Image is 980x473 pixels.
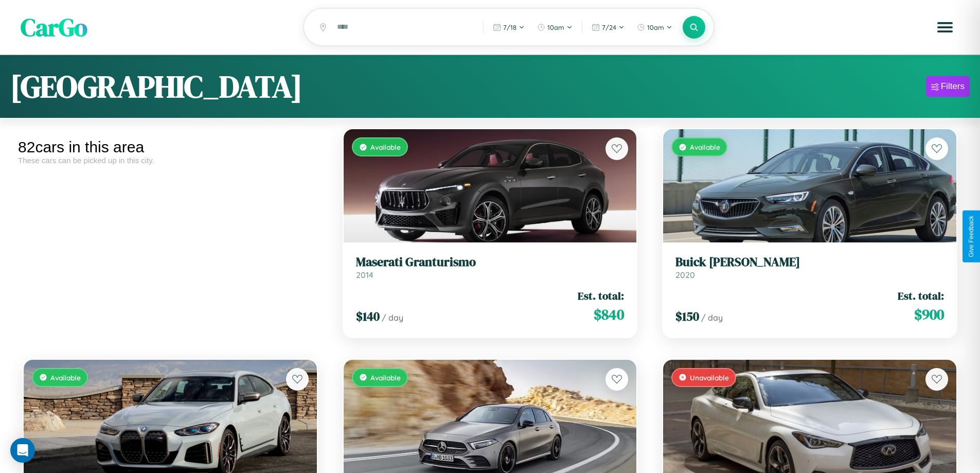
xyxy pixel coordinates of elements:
button: Open menu [931,13,959,42]
span: $ 840 [594,304,624,325]
div: Give Feedback [968,216,975,257]
div: 82 cars in this area [18,138,323,156]
span: Est. total: [898,288,944,303]
span: $ 900 [914,304,944,325]
span: Available [690,143,720,151]
span: 2020 [675,270,695,280]
div: Open Intercom Messenger [10,438,35,463]
span: 10am [547,23,564,31]
div: Filters [941,81,965,92]
span: CarGo [21,10,87,44]
a: Maserati Granturismo2014 [356,255,625,280]
span: Available [50,373,81,382]
button: 7/18 [488,19,530,36]
span: 7 / 18 [503,23,516,31]
h3: Maserati Granturismo [356,255,625,270]
h3: Buick [PERSON_NAME] [675,255,944,270]
button: Filters [926,76,970,97]
span: Unavailable [690,373,729,382]
span: $ 150 [675,308,699,325]
span: Available [370,143,401,151]
button: 7/24 [586,19,630,36]
span: / day [382,312,403,323]
button: 10am [632,19,678,36]
h1: [GEOGRAPHIC_DATA] [10,65,302,108]
span: 7 / 24 [602,23,616,31]
span: Available [370,373,401,382]
div: These cars can be picked up in this city. [18,156,323,165]
span: 10am [647,23,664,31]
a: Buick [PERSON_NAME]2020 [675,255,944,280]
span: 2014 [356,270,373,280]
button: 10am [532,19,578,36]
span: / day [701,312,723,323]
span: Est. total: [578,288,624,303]
span: $ 140 [356,308,380,325]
